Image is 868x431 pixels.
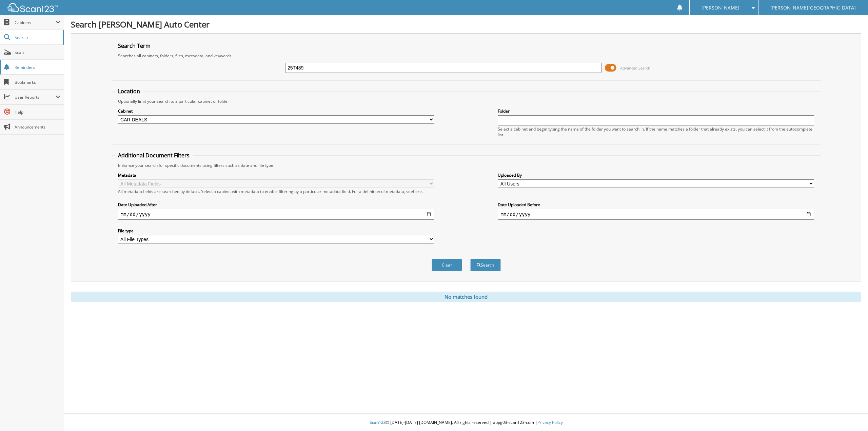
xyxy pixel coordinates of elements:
[115,152,193,159] legend: Additional Document Filters
[118,228,434,234] label: File type
[15,64,60,70] span: Reminders
[498,202,814,208] label: Date Uploaded Before
[15,79,60,85] span: Bookmarks
[71,19,861,30] h1: Search [PERSON_NAME] Auto Center
[15,50,60,55] span: Scan
[702,6,739,10] span: [PERSON_NAME]
[64,414,868,431] div: © [DATE]-[DATE] [DOMAIN_NAME]. All rights reserved | appg03-scan123-com |
[432,259,462,271] button: Clear
[413,189,422,194] a: here
[498,209,814,220] input: end
[15,124,60,130] span: Announcements
[15,20,56,25] span: Cabinets
[15,109,60,115] span: Help
[498,126,814,138] div: Select a cabinet and begin typing the name of the folder you want to search in. If the name match...
[115,87,143,95] legend: Location
[118,108,434,114] label: Cabinet
[15,35,59,40] span: Search
[620,65,650,71] span: Advanced Search
[7,3,58,12] img: scan123-logo-white.svg
[115,98,818,104] div: Optionally limit your search to a particular cabinet or folder
[118,202,434,208] label: Date Uploaded After
[498,108,814,114] label: Folder
[537,419,563,425] a: Privacy Policy
[115,42,154,50] legend: Search Term
[15,94,56,100] span: User Reports
[118,209,434,220] input: start
[770,6,856,10] span: [PERSON_NAME][GEOGRAPHIC_DATA]
[115,53,818,59] div: Searches all cabinets, folders, files, metadata, and keywords
[118,172,434,178] label: Metadata
[118,189,434,194] div: All metadata fields are searched by default. Select a cabinet with metadata to enable filtering b...
[834,398,868,431] iframe: Chat Widget
[71,292,861,302] div: No matches found
[115,162,818,168] div: Enhance your search for specific documents using filters such as date and file type.
[370,419,386,425] span: Scan123
[470,259,501,271] button: Search
[498,172,814,178] label: Uploaded By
